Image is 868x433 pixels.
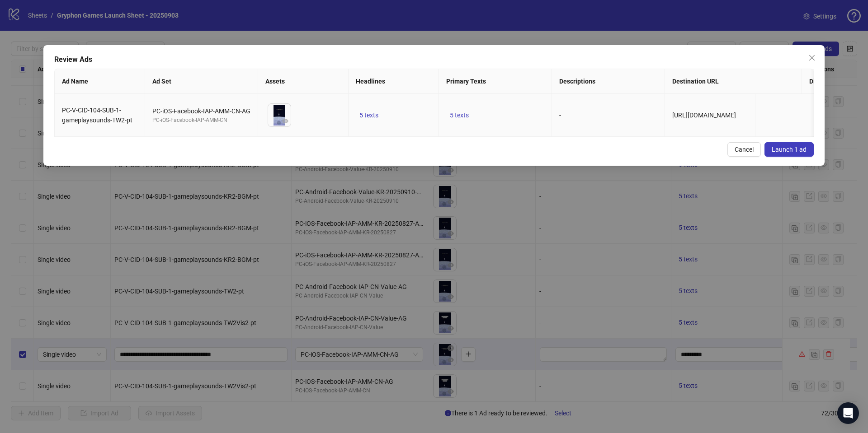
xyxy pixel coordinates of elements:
[282,118,288,124] span: eye
[805,51,819,65] button: Close
[665,69,802,94] th: Destination URL
[268,104,291,126] img: Asset 1
[450,112,469,119] span: 5 texts
[808,54,816,61] span: close
[145,69,258,94] th: Ad Set
[280,116,291,126] button: Preview
[727,142,761,157] button: Cancel
[439,69,552,94] th: Primary Texts
[359,112,378,119] span: 5 texts
[837,402,859,424] div: Open Intercom Messenger
[349,69,439,94] th: Headlines
[559,112,561,119] span: -
[672,112,736,119] span: [URL][DOMAIN_NAME]
[552,69,665,94] th: Descriptions
[356,110,382,121] button: 5 texts
[152,106,250,116] div: PC-iOS-Facebook-IAP-AMM-CN-AG
[54,54,814,65] div: Review Ads
[764,142,814,157] button: Launch 1 ad
[446,110,472,121] button: 5 texts
[735,146,754,153] span: Cancel
[55,69,145,94] th: Ad Name
[62,107,132,124] span: PC-V-CID-104-SUB-1-gameplaysounds-TW2-pt
[258,69,349,94] th: Assets
[772,146,807,153] span: Launch 1 ad
[152,116,250,125] div: PC-iOS-Facebook-IAP-AMM-CN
